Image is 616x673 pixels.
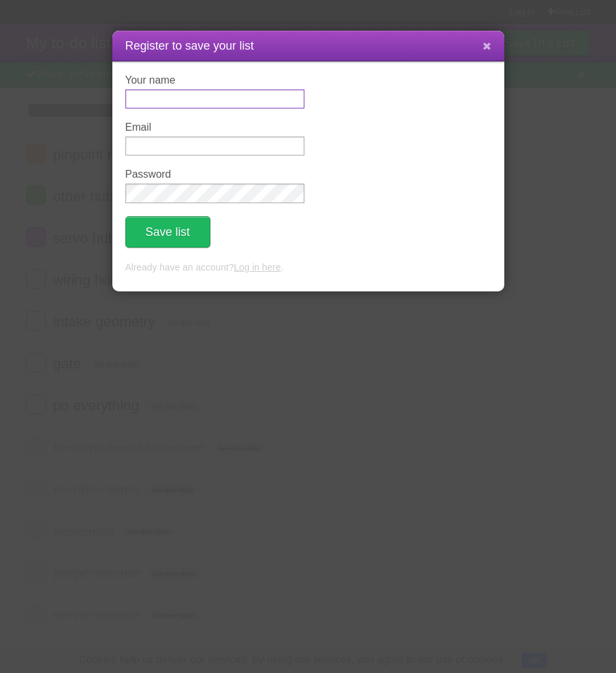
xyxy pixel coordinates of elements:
[125,261,491,275] p: Already have an account? .
[125,216,210,248] button: Save list
[125,122,304,133] label: Email
[125,37,491,55] h1: Register to save your list
[234,262,281,272] a: Log in here
[125,74,304,86] label: Your name
[125,169,304,180] label: Password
